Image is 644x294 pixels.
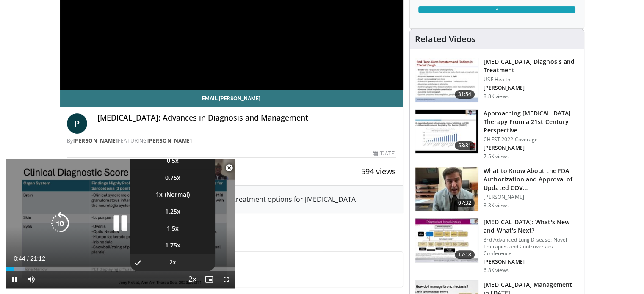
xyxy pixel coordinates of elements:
button: Playback Rate [184,271,201,288]
button: Close [221,159,238,177]
span: 1.25x [165,207,180,216]
span: 1.75x [165,241,180,250]
a: [PERSON_NAME] [73,137,118,144]
span: / [27,255,29,262]
p: [PERSON_NAME] [484,85,579,91]
img: 958c304a-d095-46c8-bb70-c585a79d59ed.150x105_q85_crop-smart_upscale.jpg [415,110,478,154]
video-js: Video Player [6,159,235,288]
h3: [MEDICAL_DATA]: What's New and What's Next? [484,218,579,235]
a: 53:31 Approaching [MEDICAL_DATA] Therapy From a 21st Century Perspective CHEST 2022 Coverage [PER... [415,109,579,160]
div: By FEATURING [67,137,396,145]
p: 3rd Advanced Lung Disease: Novel Therapies and Controversies Conference [484,236,579,257]
span: 17:18 [455,250,475,259]
p: [PERSON_NAME] [484,145,579,151]
p: 8.8K views [484,93,509,100]
p: 7.5K views [484,153,509,160]
button: Fullscreen [218,271,235,288]
span: 2x [169,258,176,267]
a: 31:54 [MEDICAL_DATA] Diagnosis and Treatment USF Health [PERSON_NAME] 8.8K views [415,58,579,102]
a: Email [PERSON_NAME] [60,90,403,107]
p: 6.8K views [484,267,509,274]
span: 1x [156,190,163,199]
img: 8723abe7-f9a9-4f6c-9b26-6bd057632cd6.150x105_q85_crop-smart_upscale.jpg [415,218,478,262]
p: 8.3K views [484,202,509,209]
button: Pause [6,271,23,288]
a: [PERSON_NAME] [147,137,192,144]
p: [PERSON_NAME] [484,258,579,265]
p: USF Health [484,76,579,83]
img: 912d4c0c-18df-4adc-aa60-24f51820003e.150x105_q85_crop-smart_upscale.jpg [415,58,478,102]
h4: [MEDICAL_DATA]: Advances in Diagnosis and Management [97,113,396,123]
img: a1e50555-b2fd-4845-bfdc-3eac51376964.150x105_q85_crop-smart_upscale.jpg [415,167,478,211]
p: CHEST 2022 Coverage [484,136,579,143]
h4: Related Videos [415,34,476,44]
span: 594 views [361,166,396,176]
a: 17:18 [MEDICAL_DATA]: What's New and What's Next? 3rd Advanced Lung Disease: Novel Therapies and ... [415,218,579,274]
button: Enable picture-in-picture mode [201,271,218,288]
h3: [MEDICAL_DATA] Diagnosis and Treatment [484,58,579,74]
span: 0.5x [167,157,179,165]
h3: Approaching [MEDICAL_DATA] Therapy From a 21st Century Perspective [484,109,579,135]
div: 3 [418,6,575,13]
p: [PERSON_NAME] [484,194,579,201]
span: 53:31 [455,141,475,150]
div: Progress Bar [6,267,235,271]
span: 0.75x [165,173,180,182]
button: Mute [23,271,40,288]
span: 21:12 [30,255,45,262]
a: 07:32 What to Know About the FDA Authorization and Approval of Updated COV… [PERSON_NAME] 8.3K views [415,167,579,212]
h3: What to Know About the FDA Authorization and Approval of Updated COV… [484,167,579,192]
a: P [67,113,87,134]
span: 07:32 [455,199,475,207]
span: 1.5x [167,224,179,233]
div: [DATE] [373,150,396,157]
span: 31:54 [455,90,475,99]
span: 0:44 [14,255,25,262]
